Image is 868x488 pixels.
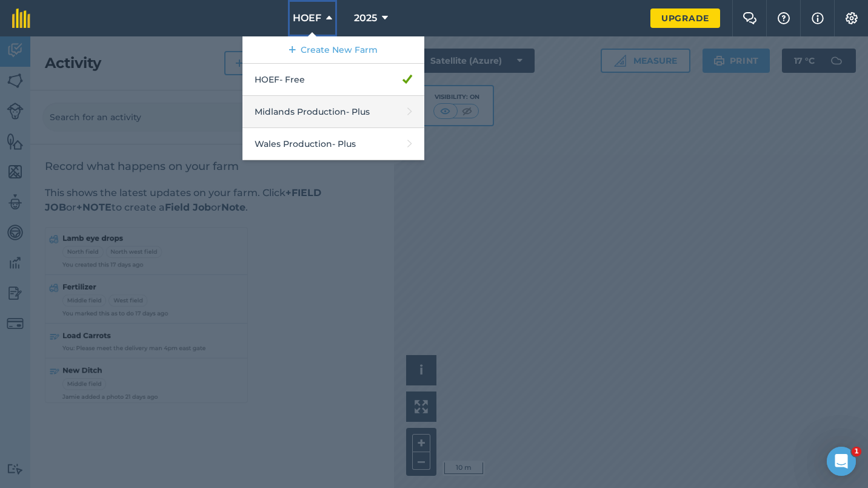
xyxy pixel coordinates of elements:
[12,8,30,28] img: fieldmargin Logo
[293,11,321,25] span: HOEF
[650,8,720,28] a: Upgrade
[354,11,377,25] span: 2025
[827,447,856,476] iframe: Intercom live chat
[242,36,424,64] a: Create New Farm
[242,96,424,128] a: Midlands Production- Plus
[242,64,424,96] a: HOEF- Free
[852,447,861,456] span: 1
[743,12,757,24] img: Two speech bubbles overlapping with the left bubble in the forefront
[812,11,824,25] img: svg+xml;base64,PHN2ZyB4bWxucz0iaHR0cDovL3d3dy53My5vcmcvMjAwMC9zdmciIHdpZHRoPSIxNyIgaGVpZ2h0PSIxNy...
[776,12,791,24] img: A question mark icon
[242,128,424,160] a: Wales Production- Plus
[844,12,859,24] img: A cog icon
